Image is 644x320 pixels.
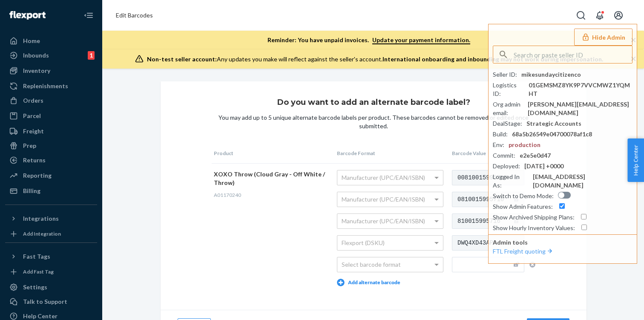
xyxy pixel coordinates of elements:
[574,29,632,46] button: Hide Admin
[5,64,97,78] a: Inventory
[493,100,523,117] div: Org admin email :
[493,248,554,255] a: FTL Freight quoting
[23,82,68,90] div: Replenishments
[23,230,61,237] div: Add Integration
[591,7,608,24] button: Open notifications
[23,171,52,180] div: Reporting
[493,202,553,211] div: Show Admin Features :
[493,119,522,128] div: DealStage :
[23,268,54,275] div: Add Fast Tag
[589,294,635,316] iframe: Opens a widget where you can chat to one of our agents
[214,192,241,198] span: A01170240
[493,130,508,138] div: Build :
[493,151,515,160] div: Commit :
[5,124,97,138] a: Freight
[493,173,529,190] div: Logged In As :
[147,55,217,63] span: Non-test seller account:
[524,162,563,170] div: [DATE] +0000
[5,79,97,93] a: Replenishments
[212,98,535,107] h1: Do you want to add an alternate barcode label?
[23,141,36,150] div: Prep
[520,151,551,160] div: e2e5e0d47
[147,55,603,63] div: Any updates you make will reflect against the seller's account.
[335,143,450,164] th: Barcode Format
[80,7,97,24] button: Close Navigation
[337,279,400,286] button: Add alternate barcode
[5,34,97,48] a: Home
[23,112,41,120] div: Parcel
[627,138,644,182] button: Help Center
[337,214,443,228] div: Manufacturer (UPC/EAN/ISBN)
[267,36,470,44] p: Reminder: You have unpaid invoices.
[610,7,627,24] button: Open account menu
[528,100,632,117] div: [PERSON_NAME][EMAIL_ADDRESS][DOMAIN_NAME]
[382,55,603,63] span: International onboarding and inbounding may not work during impersonation.
[23,96,43,105] div: Orders
[5,295,97,308] button: Talk to Support
[493,213,575,222] div: Show Archived Shipping Plans :
[109,4,160,26] ol: breadcrumbs
[529,81,632,98] div: 01GEMSMZ8YK9P7VVCMWZ1YQMHT
[5,169,97,182] a: Reporting
[337,170,443,185] div: Manufacturer (UPC/EAN/ISBN)
[23,252,50,261] div: Fast Tags
[23,127,44,135] div: Freight
[509,141,540,149] div: production
[5,94,97,107] a: Orders
[88,51,95,60] div: 1
[572,7,589,24] button: Open Search Box
[5,280,97,294] a: Settings
[23,214,59,223] div: Integrations
[450,143,535,164] th: Barcode Value
[23,51,49,60] div: Inbounds
[23,37,40,45] div: Home
[5,109,97,123] a: Parcel
[5,139,97,153] a: Prep
[493,192,554,200] div: Switch to Demo Mode :
[23,66,50,75] div: Inventory
[493,162,520,170] div: Deployed :
[5,267,97,277] a: Add Fast Tag
[512,130,592,138] div: 68a5b26549e04700078af1c8
[526,119,581,128] div: Strategic Accounts
[212,143,335,164] th: Product
[23,187,40,195] div: Billing
[5,229,97,239] a: Add Integration
[533,173,632,190] div: [EMAIL_ADDRESS][DOMAIN_NAME]
[5,49,97,62] a: Inbounds1
[514,46,632,63] input: Search or paste seller ID
[337,257,443,272] div: Select barcode format
[23,297,67,306] div: Talk to Support
[9,11,46,20] img: Flexport logo
[5,250,97,263] button: Fast Tags
[521,70,581,79] div: mikesundaycitizenco
[5,212,97,225] button: Integrations
[493,70,517,79] div: Seller ID :
[5,184,97,198] a: Billing
[337,192,443,207] div: Manufacturer (UPC/EAN/ISBN)
[493,141,504,149] div: Env :
[493,238,632,247] p: Admin tools
[493,81,524,98] div: Logistics ID :
[23,156,46,164] div: Returns
[493,224,575,232] div: Show Hourly Inventory Values :
[116,12,153,19] span: Edit Barcodes
[214,170,328,187] div: XOXO Throw (Cloud Gray - Off White / Throw)
[5,153,97,167] a: Returns
[372,36,470,44] a: Update your payment information.
[212,113,535,130] div: You may add up to 5 unique alternate barcode labels per product. These barcodes cannot be removed...
[23,283,47,291] div: Settings
[337,236,443,250] div: Flexport (DSKU)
